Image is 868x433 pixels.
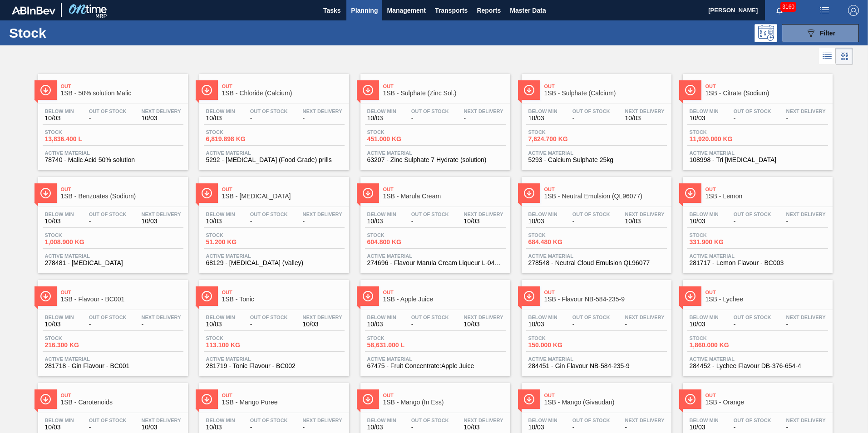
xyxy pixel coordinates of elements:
span: Next Delivery [303,108,342,114]
span: - [734,321,771,328]
span: - [786,115,826,122]
span: 10/03 [367,115,396,122]
span: 10/03 [303,321,342,328]
span: - [625,321,665,328]
span: 1,008.900 KG [45,239,108,246]
span: Filter [820,30,835,37]
a: ÍconeOut1SB - Neutral Emulsion (QL96077)Below Min10/03Out Of Stock-Next Delivery10/03Stock684.480... [515,170,676,273]
img: Ícone [201,84,212,96]
span: 7,624.700 KG [528,136,592,143]
span: Active Material [367,253,503,259]
span: 68129 - Ascorbic Acid (Valley) [206,260,342,266]
span: - [786,218,826,225]
span: Out Of Stock [89,212,127,217]
span: 10/03 [142,218,181,225]
span: Next Delivery [303,212,342,217]
span: Stock [206,232,270,238]
img: userActions [819,5,830,16]
span: Out Of Stock [89,418,127,423]
span: 1SB - Lychee [705,296,828,303]
span: Transports [435,5,468,16]
span: - [411,218,449,225]
span: 10/03 [45,321,74,328]
img: Ícone [40,394,51,405]
span: Stock [367,129,431,135]
img: Ícone [523,394,535,405]
span: 10/03 [45,424,74,431]
span: 10/03 [690,424,719,431]
a: ÍconeOut1SB - Chloride (Calcium)Below Min10/03Out Of Stock-Next Delivery-Stock6,819.898 KGActive ... [192,67,354,170]
img: Ícone [40,290,51,302]
span: 150.000 KG [528,342,592,349]
span: 10/03 [528,321,557,328]
span: Below Min [367,212,396,217]
span: Stock [367,335,431,341]
span: Active Material [367,150,503,156]
span: 284452 - Lychee Flavour DB-376-654-4 [690,363,826,369]
span: 281718 - Gin Flavour - BC001 [45,363,181,369]
span: 1SB - Carotenoids [61,399,183,406]
span: Next Delivery [786,315,826,320]
span: 1SB - Neutral Emulsion (QL96077) [544,193,667,200]
span: 1SB - Mango Puree [222,399,345,406]
span: Active Material [690,356,826,362]
span: Below Min [45,212,74,217]
span: - [303,218,342,225]
span: Next Delivery [464,108,503,114]
span: Stock [690,129,753,135]
span: 11,920.000 KG [690,136,753,143]
span: Next Delivery [464,212,503,217]
span: 216.300 KG [45,342,108,349]
h1: Stock [9,28,145,38]
span: Active Material [45,150,181,156]
span: Out Of Stock [250,315,288,320]
span: 1SB - Citrate (Sodium) [705,90,828,97]
a: ÍconeOut1SB - Citrate (Sodium)Below Min10/03Out Of Stock-Next Delivery-Stock11,920.000 KGActive M... [676,67,837,170]
span: 1SB - Sulphate (Calcium) [544,90,667,97]
span: Active Material [528,356,665,362]
span: - [572,424,610,431]
span: Out Of Stock [572,418,610,423]
a: ÍconeOut1SB - Sulphate (Calcium)Below Min10/03Out Of Stock-Next Delivery10/03Stock7,624.700 KGAct... [515,67,676,170]
span: 1SB - Flavour - BC001 [61,296,183,303]
span: Below Min [206,108,235,114]
span: Out [705,84,828,89]
span: 1SB - 50% solution Malic [61,90,183,97]
span: 10/03 [464,218,503,225]
span: Out Of Stock [411,418,449,423]
span: Stock [45,335,108,341]
span: Out Of Stock [250,212,288,217]
img: Ícone [685,394,696,405]
span: 10/03 [528,424,557,431]
span: - [303,424,342,431]
span: - [303,115,342,122]
span: Below Min [690,315,719,320]
a: ÍconeOut1SB - Apple JuiceBelow Min10/03Out Of Stock-Next Delivery10/03Stock58,631.000 LActive Mat... [354,273,515,376]
span: 10/03 [206,424,235,431]
span: Below Min [367,418,396,423]
span: - [572,115,610,122]
span: Stock [206,129,270,135]
span: Below Min [206,418,235,423]
span: Next Delivery [303,418,342,423]
span: Active Material [206,253,342,259]
span: - [250,218,288,225]
img: Ícone [201,187,212,199]
span: - [89,115,127,122]
span: 113.100 KG [206,342,270,349]
span: Out [383,393,506,398]
span: Below Min [690,212,719,217]
img: Ícone [685,290,696,302]
a: ÍconeOut1SB - Marula CreamBelow Min10/03Out Of Stock-Next Delivery10/03Stock604.800 KGActive Mate... [354,170,515,273]
span: 1SB - Lemon [705,193,828,200]
span: - [411,424,449,431]
span: 13,836.400 L [45,136,108,143]
span: Out [61,290,183,295]
span: Out Of Stock [411,315,449,320]
span: 1SB - Mango (Givaudan) [544,399,667,406]
img: Ícone [523,290,535,302]
span: 10/03 [690,321,719,328]
span: Stock [528,129,592,135]
span: Next Delivery [786,108,826,114]
span: Stock [206,335,270,341]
